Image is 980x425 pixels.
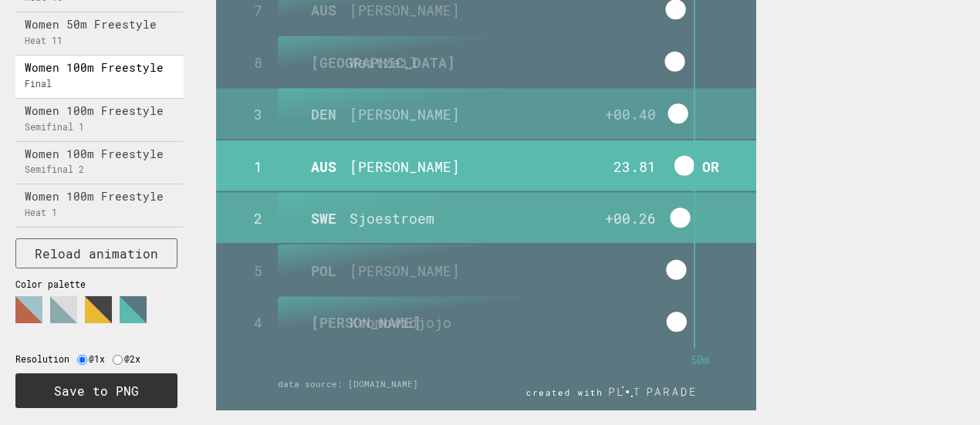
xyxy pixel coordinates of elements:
[89,353,113,365] label: @1x
[124,353,148,365] label: @2x
[25,123,182,133] p: Semifinal 1
[605,105,656,123] text: +00.40
[311,53,455,72] text: [GEOGRAPHIC_DATA]
[25,150,182,160] p: Women 100m Freestyle
[350,313,451,332] text: Kromowidjojo
[254,1,262,19] text: 7
[278,378,418,390] text: data source: [DOMAIN_NAME]
[605,209,656,228] text: +00.26
[254,313,262,332] text: 4
[350,209,434,228] text: Sjoestroem
[25,63,182,73] p: Women 100m Freestyle
[311,261,336,280] text: POL
[15,278,185,290] p: Color palette
[254,209,262,228] text: 2
[350,53,417,72] text: Weitzeil
[25,36,182,46] p: Heat 11
[25,106,182,116] p: Women 100m Freestyle
[25,20,182,30] p: Women 50m Freestyle
[15,373,177,408] button: Save to PNG
[350,1,460,19] text: [PERSON_NAME]
[25,165,182,175] p: Semifinal 2
[25,208,182,218] p: Heat 1
[311,313,421,332] text: [PERSON_NAME]
[25,79,182,89] p: Final
[15,238,177,268] button: Reload animation
[311,105,336,123] text: DEN
[691,352,709,367] text: 50m
[311,157,336,176] text: AUS
[254,261,262,280] text: 5
[254,157,262,176] text: 1
[15,353,77,365] label: Resolution
[254,105,262,123] text: 3
[350,105,460,123] text: [PERSON_NAME]
[350,157,460,176] text: [PERSON_NAME]
[350,261,460,280] text: [PERSON_NAME]
[702,157,719,176] text: OR
[311,209,336,228] text: SWE
[25,192,182,202] p: Women 100m Freestyle
[254,53,262,72] text: 8
[311,1,336,19] text: AUS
